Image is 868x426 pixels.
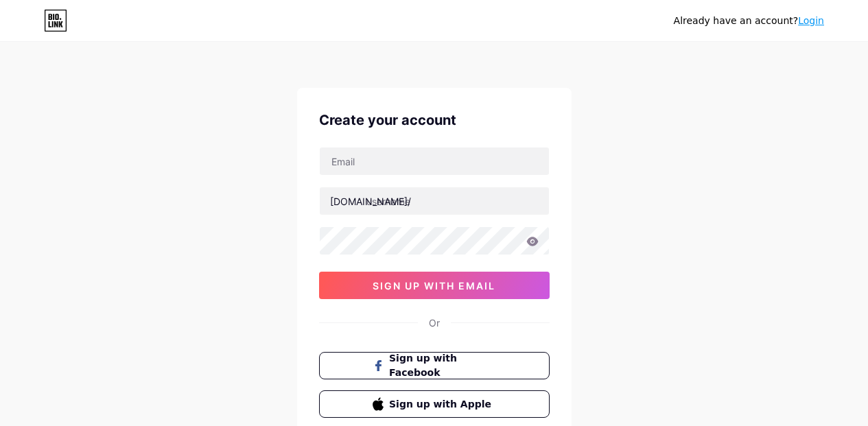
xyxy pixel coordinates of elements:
[373,280,495,292] span: sign up with email
[429,316,440,330] div: Or
[798,15,824,26] a: Login
[320,147,549,175] input: Email
[319,272,550,299] button: sign up with email
[319,110,550,130] div: Create your account
[330,194,411,209] div: [DOMAIN_NAME]/
[319,390,550,418] button: Sign up with Apple
[389,397,495,412] span: Sign up with Apple
[674,14,824,28] div: Already have an account?
[320,187,549,215] input: username
[389,351,495,380] span: Sign up with Facebook
[319,352,550,379] button: Sign up with Facebook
